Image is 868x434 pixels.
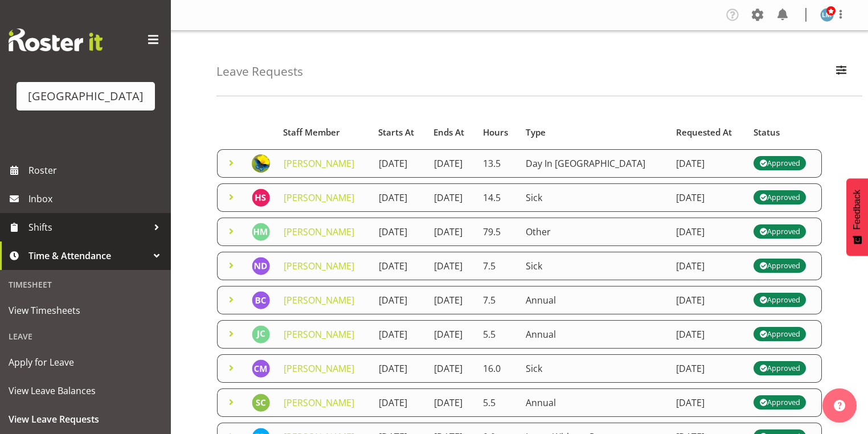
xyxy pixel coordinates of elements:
td: [DATE] [669,354,747,383]
td: 14.5 [476,183,519,212]
td: 79.5 [476,218,519,246]
a: [PERSON_NAME] [284,362,354,375]
td: Annual [519,388,669,417]
div: Approved [759,362,800,375]
td: 7.5 [476,252,519,280]
span: Roster [28,162,165,179]
td: [DATE] [427,354,477,383]
td: [DATE] [372,354,427,383]
td: [DATE] [427,183,477,212]
div: Leave [3,325,168,348]
div: Approved [759,225,800,239]
td: [DATE] [669,320,747,349]
img: help-xxl-2.png [834,400,845,411]
span: Hours [483,126,508,139]
span: Requested At [676,126,732,139]
td: 5.5 [476,320,519,349]
td: 16.0 [476,354,519,383]
td: [DATE] [669,183,747,212]
td: [DATE] [372,252,427,280]
img: nancy-dmello5933.jpg [252,257,270,275]
a: [PERSON_NAME] [284,260,354,272]
td: Sick [519,183,669,212]
td: [DATE] [669,286,747,314]
div: Timesheet [3,273,168,296]
td: [DATE] [427,149,477,178]
span: Starts At [378,126,414,139]
td: [DATE] [427,252,477,280]
td: [DATE] [372,388,427,417]
a: [PERSON_NAME] [284,191,354,204]
td: [DATE] [427,320,477,349]
td: [DATE] [669,388,747,417]
span: View Leave Requests [9,411,162,428]
td: Annual [519,320,669,349]
button: Filter Employees [829,59,853,84]
span: Time & Attendance [28,247,148,264]
button: Feedback - Show survey [846,178,868,256]
td: 5.5 [476,388,519,417]
td: [DATE] [669,218,747,246]
img: heidi-swierczynski10298.jpg [252,189,270,207]
img: Rosterit website logo [9,28,103,51]
td: [DATE] [372,149,427,178]
a: View Timesheets [3,296,168,325]
div: Approved [759,327,800,341]
td: [DATE] [372,320,427,349]
span: Inbox [28,190,165,207]
td: [DATE] [372,218,427,246]
td: [DATE] [427,388,477,417]
span: Ends At [433,126,464,139]
td: [DATE] [427,286,477,314]
img: carol-merrett626.jpg [252,359,270,378]
span: Shifts [28,219,148,236]
a: [PERSON_NAME] [284,157,354,170]
img: gemma-hall22491374b5f274993ff8414464fec47f.png [252,154,270,173]
a: View Leave Balances [3,376,168,405]
span: View Timesheets [9,302,162,319]
td: [DATE] [427,218,477,246]
td: [DATE] [372,183,427,212]
a: [PERSON_NAME] [284,294,354,306]
img: hope-maihi638.jpg [252,223,270,241]
div: Approved [759,157,800,170]
td: Sick [519,354,669,383]
span: Staff Member [283,126,340,139]
div: Approved [759,259,800,273]
td: Annual [519,286,669,314]
a: View Leave Requests [3,405,168,433]
td: Sick [519,252,669,280]
a: Apply for Leave [3,348,168,376]
img: sharon-collins10805.jpg [252,394,270,412]
span: Status [754,126,780,139]
img: lesley-mckenzie127.jpg [820,8,834,22]
span: Type [526,126,546,139]
td: 13.5 [476,149,519,178]
div: Approved [759,191,800,204]
span: Apply for Leave [9,354,162,371]
td: Day In [GEOGRAPHIC_DATA] [519,149,669,178]
td: [DATE] [669,149,747,178]
img: bobby-catapang4185.jpg [252,291,270,309]
td: [DATE] [372,286,427,314]
div: Approved [759,293,800,307]
img: jessa-catapang647.jpg [252,325,270,343]
a: [PERSON_NAME] [284,328,354,341]
td: 7.5 [476,286,519,314]
div: [GEOGRAPHIC_DATA] [28,88,144,105]
td: Other [519,218,669,246]
a: [PERSON_NAME] [284,396,354,409]
h4: Leave Requests [216,65,303,78]
span: Feedback [852,190,862,230]
td: [DATE] [669,252,747,280]
a: [PERSON_NAME] [284,226,354,238]
span: View Leave Balances [9,382,162,399]
div: Approved [759,396,800,410]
